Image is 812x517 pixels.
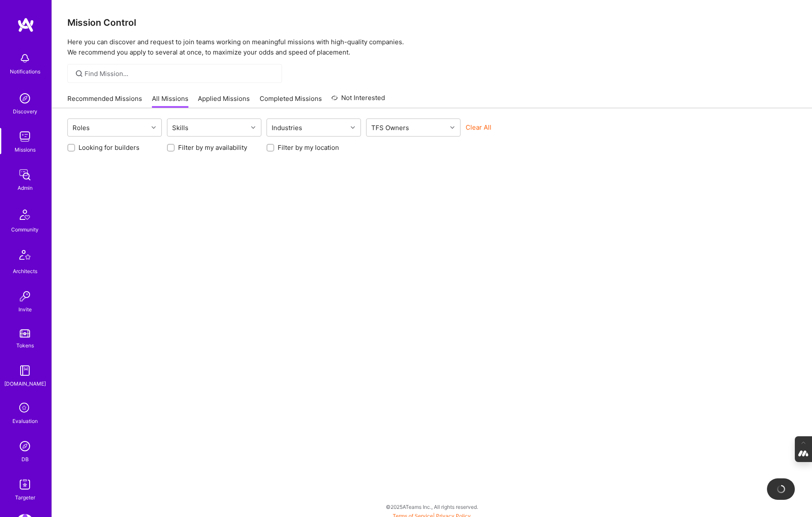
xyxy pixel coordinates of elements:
[67,17,797,28] h3: Mission Control
[776,484,786,494] img: loading
[270,122,304,134] div: Industries
[20,329,30,338] img: tokens
[170,122,191,134] div: Skills
[15,246,35,267] img: Architects
[74,69,84,79] i: icon SearchGrey
[198,94,250,108] a: Applied Missions
[466,123,491,132] button: Clear All
[70,122,92,134] div: Roles
[18,305,32,314] div: Invite
[260,94,322,108] a: Completed Missions
[17,400,33,417] i: icon SelectionTeam
[12,417,38,426] div: Evaluation
[67,37,797,58] p: Here you can discover and request to join teams working on meaningful missions with high-quality ...
[4,379,46,388] div: [DOMAIN_NAME]
[16,50,33,67] img: bell
[15,145,36,154] div: Missions
[16,438,33,455] img: Admin Search
[331,93,385,108] a: Not Interested
[16,476,33,493] img: Skill Targeter
[15,204,35,225] img: Community
[16,90,33,107] img: discovery
[178,143,247,152] label: Filter by my availability
[67,94,142,108] a: Recommended Missions
[13,267,37,276] div: Architects
[16,288,33,305] img: Invite
[15,493,35,502] div: Targeter
[251,125,255,130] i: icon Chevron
[85,69,276,78] input: Find Mission...
[11,225,39,234] div: Community
[151,125,156,130] i: icon Chevron
[450,125,454,130] i: icon Chevron
[10,67,40,76] div: Notifications
[278,143,339,152] label: Filter by my location
[16,362,33,379] img: guide book
[152,94,188,108] a: All Missions
[369,122,411,134] div: TFS Owners
[16,166,33,183] img: admin teamwork
[17,17,34,33] img: logo
[16,341,34,350] div: Tokens
[16,128,33,145] img: teamwork
[79,143,139,152] label: Looking for builders
[18,183,33,192] div: Admin
[13,107,37,116] div: Discovery
[351,125,355,130] i: icon Chevron
[21,455,29,464] div: DB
